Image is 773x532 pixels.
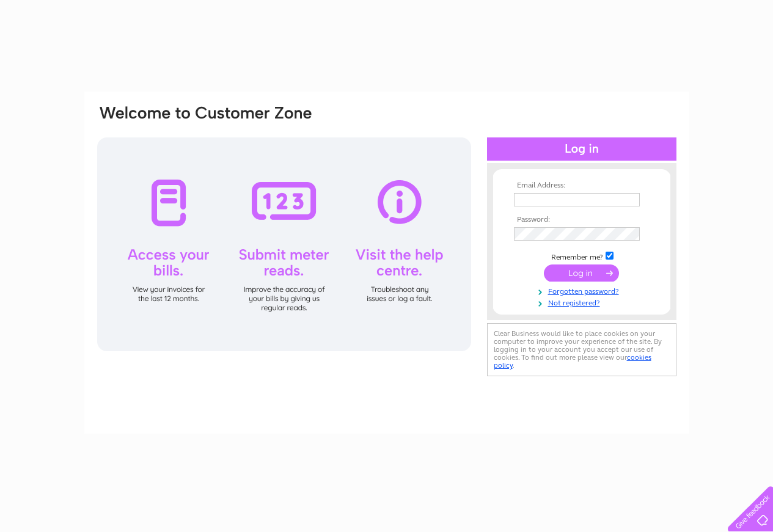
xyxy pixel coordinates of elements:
[494,353,651,370] a: cookies policy
[514,285,653,296] a: Forgotten password?
[544,264,619,282] input: Submit
[511,250,653,262] td: Remember me?
[487,323,676,376] div: Clear Business would like to place cookies on your computer to improve your experience of the sit...
[511,216,653,224] th: Password:
[514,296,653,308] a: Not registered?
[511,181,653,190] th: Email Address:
